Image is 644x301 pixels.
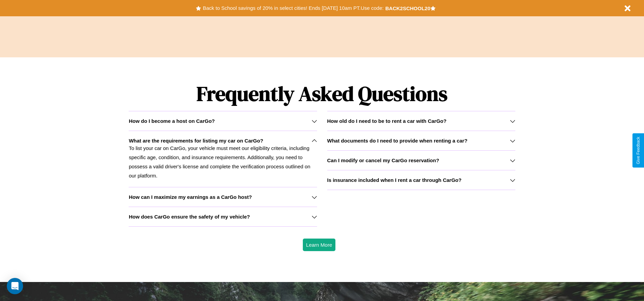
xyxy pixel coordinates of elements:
[7,278,23,294] div: Open Intercom Messenger
[129,138,263,144] h3: What are the requirements for listing my car on CarGo?
[201,3,385,13] button: Back to School savings of 20% in select cities! Ends [DATE] 10am PT.Use code:
[129,76,515,111] h1: Frequently Asked Questions
[327,138,467,144] h3: What documents do I need to provide when renting a car?
[303,239,336,251] button: Learn More
[327,118,447,124] h3: How old do I need to be to rent a car with CarGo?
[327,177,462,183] h3: Is insurance included when I rent a car through CarGo?
[129,214,250,220] h3: How does CarGo ensure the safety of my vehicle?
[327,157,439,163] h3: Can I modify or cancel my CarGo reservation?
[129,194,252,200] h3: How can I maximize my earnings as a CarGo host?
[129,118,215,124] h3: How do I become a host on CarGo?
[636,137,641,164] div: Give Feedback
[129,144,317,180] p: To list your car on CarGo, your vehicle must meet our eligibility criteria, including specific ag...
[385,5,430,11] b: BACK2SCHOOL20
